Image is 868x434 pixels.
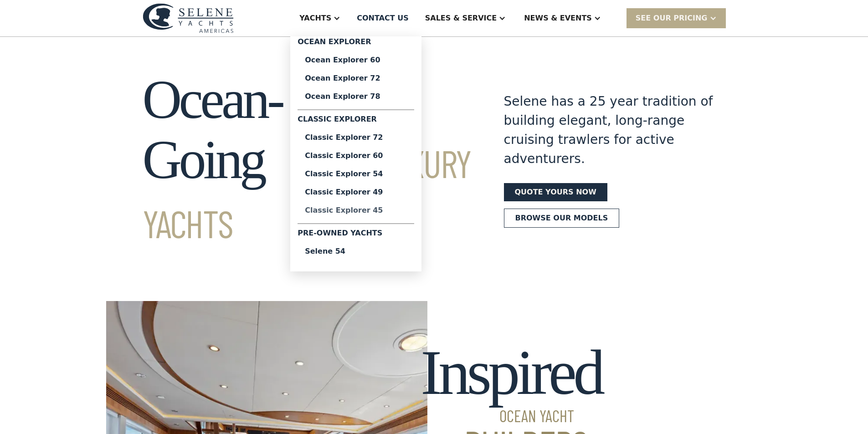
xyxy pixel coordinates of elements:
h1: Ocean-Going [143,70,471,250]
div: Classic Explorer 60 [305,152,407,159]
a: Classic Explorer 45 [298,201,414,220]
div: Classic Explorer [298,114,414,128]
a: Ocean Explorer 60 [298,51,414,69]
a: Classic Explorer 72 [298,128,414,147]
div: SEE Our Pricing [627,8,726,28]
div: Classic Explorer 54 [305,170,407,178]
div: Sales & Service [425,13,497,24]
div: Classic Explorer 72 [305,134,407,141]
a: Ocean Explorer 78 [298,87,414,106]
div: SEE Our Pricing [636,13,708,24]
div: Contact US [357,13,409,24]
div: News & EVENTS [524,13,592,24]
div: Classic Explorer 45 [305,207,407,214]
div: Ocean Explorer [298,36,414,51]
div: Ocean Explorer 72 [305,75,407,82]
a: Classic Explorer 60 [298,147,414,165]
div: Classic Explorer 49 [305,189,407,196]
nav: Yachts [290,36,421,271]
a: Selene 54 [298,242,414,260]
img: logo [143,3,234,33]
span: Ocean Yacht [421,408,601,424]
div: Yachts [299,13,331,24]
a: Browse our models [504,209,620,228]
div: Pre-Owned Yachts [298,228,414,242]
a: Ocean Explorer 72 [298,69,414,87]
a: Classic Explorer 54 [298,165,414,183]
div: Ocean Explorer 60 [305,56,407,64]
div: Ocean Explorer 78 [305,93,407,100]
div: Selene has a 25 year tradition of building elegant, long-range cruising trawlers for active adven... [504,92,714,168]
a: Classic Explorer 49 [298,183,414,201]
div: Selene 54 [305,248,407,255]
a: Quote yours now [504,183,607,201]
